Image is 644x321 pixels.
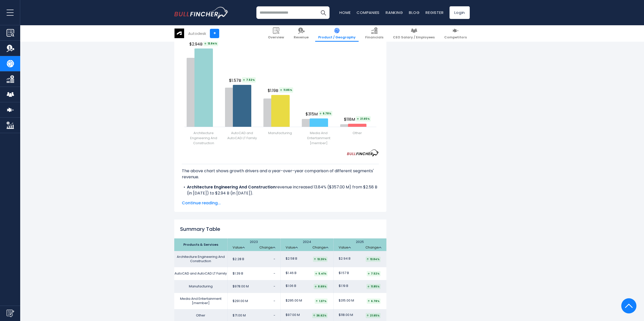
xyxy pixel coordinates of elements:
div: 13.26% [313,257,328,262]
a: Change [259,245,275,250]
span: Financials [365,35,383,40]
div: 7.52% [367,271,381,276]
div: 1.37% [315,299,328,304]
p: The above chart shows growth drivers and a year-over-year comparison of different segments' revenue. [182,168,379,180]
span: $1.57 B [339,271,349,275]
a: Financials [362,25,386,42]
div: 6.78% [367,299,381,304]
a: Overview [265,25,287,42]
th: 2023 [227,238,280,251]
span: 11.85% [279,87,293,93]
span: $315M [306,111,333,117]
img: ADSK logo [175,29,184,38]
a: Product / Geography [315,25,359,42]
span: - [274,257,275,261]
span: $315.00 M [339,299,354,303]
div: 5.41% [314,271,328,276]
span: $295.00 M [286,299,302,303]
a: + [210,29,219,38]
li: revenue increased 7.52% ($110.00 M) from $1.46 B (in [DATE]) to $1.57 B (in [DATE]). [182,196,379,208]
span: $2.28 B [233,257,244,261]
div: 8.69% [314,284,328,289]
a: Home [339,10,351,15]
span: $118M [344,116,371,122]
span: - [274,313,275,318]
span: Continue reading... [182,200,379,206]
a: Value [233,245,245,250]
span: 7.52% [242,77,256,83]
span: $2.94 B [339,257,351,261]
span: $1.46 B [286,271,296,275]
a: Companies [357,10,380,15]
img: bullfincher logo [174,7,229,18]
span: $2.94B [189,41,219,47]
span: AutoCAD and AutoCAD LT Family [224,131,260,141]
span: Competitors [444,35,467,40]
a: Change [312,245,328,250]
td: Media And Entertainment [member] [174,293,227,309]
a: Go to homepage [174,7,229,18]
a: Blog [409,10,419,15]
a: Login [450,6,470,19]
div: 13.84% [366,257,381,262]
td: Manufacturing [174,280,227,293]
b: Architecture Engineering And Construction [187,184,276,190]
span: Overview [268,35,284,40]
b: AutoCAD and AutoCAD LT Family [187,196,255,202]
th: 2025 [333,238,386,251]
a: CEO Salary / Employees [390,25,438,42]
svg: Autodesk's Revenue Growth Drivers [182,23,379,150]
div: Autodesk [188,31,206,36]
span: Product / Geography [318,35,356,40]
td: AutoCAD and AutoCAD LT Family [174,267,227,280]
span: $978.00 M [233,284,249,289]
span: $118.00 M [339,313,353,317]
span: 13.84% [203,41,218,46]
span: $1.06 B [286,284,296,288]
span: $1.19 B [339,284,348,288]
div: 36.62% [312,313,328,318]
a: Ranking [386,10,403,15]
td: Architecture Engineering And Construction [174,251,227,267]
span: 6.78% [318,111,332,116]
span: Media And Entertainment [member] [300,131,337,146]
span: Other [353,131,362,136]
span: - [274,299,275,303]
span: Revenue [294,35,309,40]
a: Value [339,245,351,250]
a: Competitors [441,25,470,42]
div: 11.85% [366,284,381,289]
span: 21.65% [356,116,371,121]
a: Value [286,245,298,250]
span: $1.57B [229,77,257,84]
a: Register [426,10,443,15]
span: $1.19B [268,87,294,94]
th: Products & Services [174,238,227,251]
span: $1.39 B [233,271,243,276]
div: 21.65% [366,313,381,318]
a: Change [365,245,381,250]
button: Search [317,6,330,19]
a: Revenue [291,25,312,42]
li: revenue increased 13.84% ($357.00 M) from $2.58 B (in [DATE]) to $2.94 B (in [DATE]). [182,184,379,196]
span: - [274,271,275,276]
th: 2024 [280,238,333,251]
span: $71.00 M [233,313,246,318]
span: $2.58 B [286,257,297,261]
span: CEO Salary / Employees [393,35,435,40]
span: - [274,284,275,289]
h2: Summary Table [174,225,386,233]
span: Manufacturing [268,131,292,136]
span: Architecture Engineering And Construction [185,131,222,146]
span: $97.00 M [286,313,300,317]
span: $291.00 M [233,299,248,303]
